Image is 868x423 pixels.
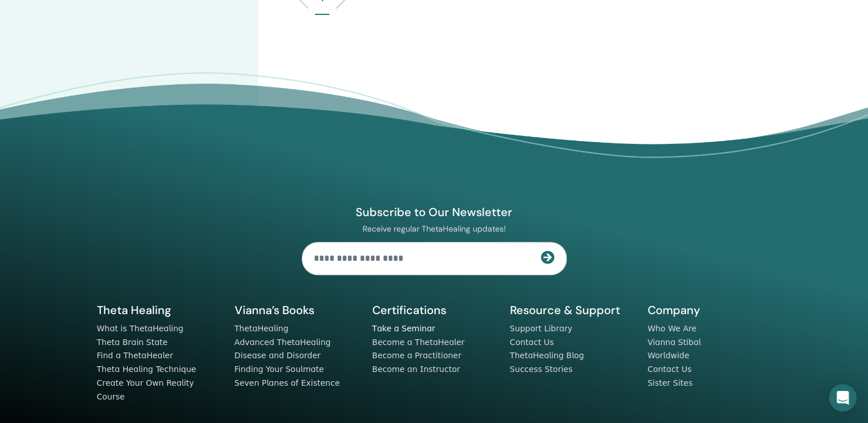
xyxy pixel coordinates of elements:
[235,338,331,347] a: Advanced ThetaHealing
[235,324,289,333] a: ThetaHealing
[97,338,168,347] a: Theta Brain State
[372,351,462,360] a: Become a Practitioner
[97,365,196,374] a: Theta Healing Technique
[510,351,584,360] a: ThetaHealing Blog
[302,205,567,220] h4: Subscribe to Our Newsletter
[510,303,634,318] h5: Resource & Support
[648,338,701,347] a: Vianna Stibal
[372,365,460,374] a: Become an Instructor
[302,224,567,234] p: Receive regular ThetaHealing updates!
[235,378,340,387] a: Seven Planes of Existence
[510,324,573,333] a: Support Library
[510,338,554,347] a: Contact Us
[97,324,184,333] a: What is ThetaHealing
[648,324,696,333] a: Who We Are
[372,324,435,333] a: Take a Seminar
[648,351,690,360] a: Worldwide
[235,351,321,360] a: Disease and Disorder
[372,338,465,347] a: Become a ThetaHealer
[648,303,772,318] h5: Company
[97,378,194,401] a: Create Your Own Reality Course
[648,365,692,374] a: Contact Us
[235,365,324,374] a: Finding Your Soulmate
[829,384,857,412] div: Open Intercom Messenger
[97,303,221,318] h5: Theta Healing
[648,378,693,387] a: Sister Sites
[372,303,496,318] h5: Certifications
[235,303,359,318] h5: Vianna’s Books
[97,351,173,360] a: Find a ThetaHealer
[510,365,573,374] a: Success Stories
